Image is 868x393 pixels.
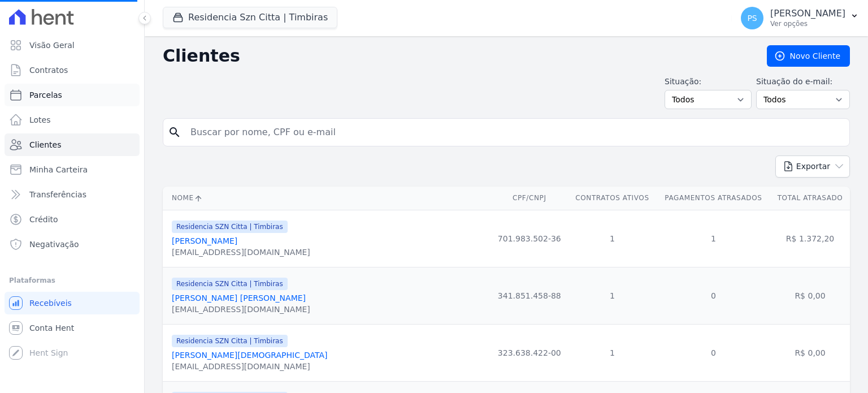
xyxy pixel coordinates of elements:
a: Clientes [5,133,140,156]
td: R$ 0,00 [770,267,850,324]
input: Buscar por nome, CPF ou e-mail [184,121,845,144]
a: Crédito [5,208,140,231]
button: PS [PERSON_NAME] Ver opções [732,2,868,34]
button: Exportar [775,156,850,178]
td: R$ 1.372,20 [770,210,850,267]
div: Plataformas [9,274,135,287]
th: Contratos Ativos [568,187,657,210]
label: Situação: [665,76,752,88]
span: Parcelas [29,89,62,101]
a: Novo Cliente [767,45,850,67]
th: CPF/CNPJ [491,187,568,210]
a: Transferências [5,183,140,206]
td: 341.851.458-88 [491,267,568,324]
a: Minha Carteira [5,158,140,181]
label: Situação do e-mail: [756,76,850,88]
span: Residencia SZN Citta | Timbiras [172,335,288,347]
span: Conta Hent [29,322,74,334]
span: PS [747,14,757,22]
span: Recebíveis [29,297,72,309]
td: 0 [657,267,770,324]
span: Lotes [29,114,51,126]
a: [PERSON_NAME][DEMOGRAPHIC_DATA] [172,351,327,360]
p: [PERSON_NAME] [770,8,845,19]
span: Negativação [29,239,79,250]
td: 1 [657,210,770,267]
a: Lotes [5,109,140,131]
div: [EMAIL_ADDRESS][DOMAIN_NAME] [172,304,310,315]
span: Clientes [29,139,61,150]
span: Minha Carteira [29,164,88,175]
a: Visão Geral [5,34,140,57]
td: 1 [568,267,657,324]
h2: Clientes [163,46,749,66]
span: Residencia SZN Citta | Timbiras [172,278,288,290]
td: 0 [657,324,770,381]
th: Pagamentos Atrasados [657,187,770,210]
a: [PERSON_NAME] [172,236,237,245]
span: Residencia SZN Citta | Timbiras [172,221,288,233]
th: Nome [163,187,491,210]
i: search [168,126,181,139]
td: 701.983.502-36 [491,210,568,267]
td: R$ 0,00 [770,324,850,381]
a: Conta Hent [5,317,140,339]
p: Ver opções [770,19,845,28]
div: [EMAIL_ADDRESS][DOMAIN_NAME] [172,247,310,258]
span: Transferências [29,189,86,200]
td: 323.638.422-00 [491,324,568,381]
th: Total Atrasado [770,187,850,210]
button: Residencia Szn Citta | Timbiras [163,7,337,28]
td: 1 [568,210,657,267]
span: Visão Geral [29,40,75,51]
a: [PERSON_NAME] [PERSON_NAME] [172,293,306,303]
a: Parcelas [5,84,140,106]
td: 1 [568,324,657,381]
a: Contratos [5,59,140,81]
span: Crédito [29,214,58,225]
span: Contratos [29,64,68,76]
a: Negativação [5,233,140,256]
a: Recebíveis [5,292,140,314]
div: [EMAIL_ADDRESS][DOMAIN_NAME] [172,361,327,372]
